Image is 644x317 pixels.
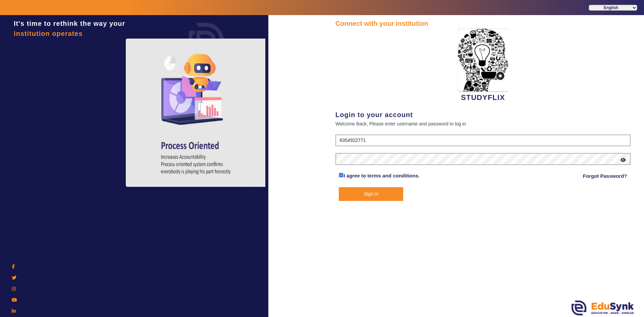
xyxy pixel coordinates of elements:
[14,20,125,27] span: It's time to rethink the way your
[343,173,420,178] a: I agree to terms and conditions.
[14,30,83,37] span: institution operates
[339,187,403,201] button: Sign In
[458,29,508,92] img: 2da83ddf-6089-4dce-a9e2-416746467bdd
[181,15,231,65] img: login.png
[335,18,631,29] div: Connect with your institution
[335,120,631,128] div: Welcome Back, Please enter username and password to log in
[335,29,631,103] div: STUDYFLIX
[335,135,631,147] input: User Name
[126,39,267,187] img: login4.png
[583,172,627,180] a: Forgot Password?
[335,110,631,120] div: Login to your account
[572,301,634,315] img: edusynk.png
